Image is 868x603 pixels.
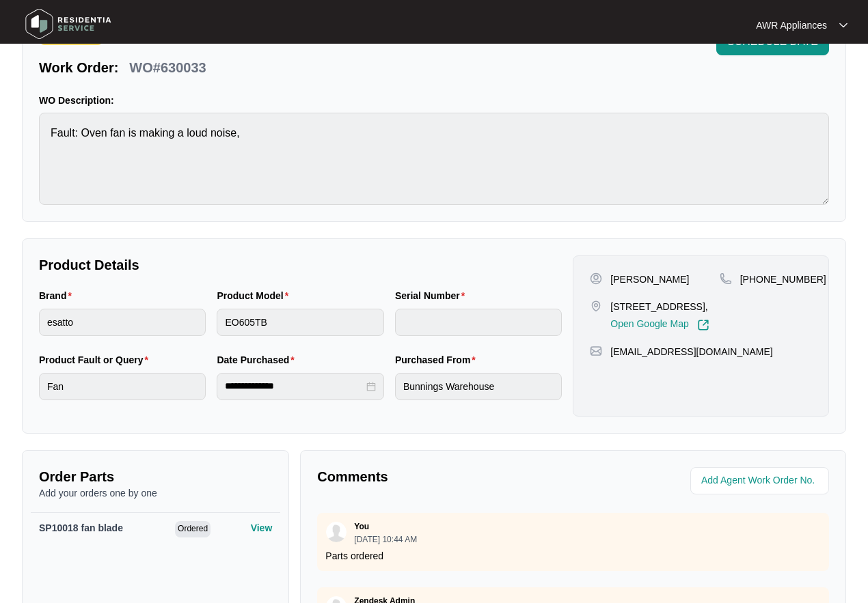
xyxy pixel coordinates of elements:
[217,353,299,367] label: Date Purchased
[610,272,689,286] p: [PERSON_NAME]
[610,319,709,331] a: Open Google Map
[225,379,363,393] input: Date Purchased
[39,58,118,77] p: Work Order:
[129,58,206,77] p: WO#630033
[39,522,123,533] span: SP10018 fan blade
[590,345,602,357] img: map-pin
[354,521,369,532] p: You
[354,535,417,544] p: [DATE] 10:44 AM
[39,486,272,500] p: Add your orders one by one
[395,289,470,303] label: Serial Number
[697,319,709,331] img: Link-External
[21,3,116,44] img: residentia service logo
[251,521,273,535] p: View
[701,473,821,489] input: Add Agent Work Order No.
[395,373,562,400] input: Purchased From
[740,272,826,286] p: [PHONE_NUMBER]
[39,94,829,107] p: WO Description:
[610,345,772,359] p: [EMAIL_ADDRESS][DOMAIN_NAME]
[39,255,562,275] p: Product Details
[317,467,563,486] p: Comments
[39,289,77,303] label: Brand
[395,353,481,367] label: Purchased From
[756,18,827,32] p: AWR Appliances
[39,113,829,205] textarea: Fault: Oven fan is making a loud noise,
[39,467,272,486] p: Order Parts
[39,353,154,367] label: Product Fault or Query
[326,522,347,542] img: user.svg
[39,309,206,336] input: Brand
[217,309,383,336] input: Product Model
[325,549,821,563] p: Parts ordered
[175,521,211,537] span: Ordered
[720,272,732,285] img: map-pin
[590,272,602,285] img: user-pin
[590,300,602,312] img: map-pin
[217,289,294,303] label: Product Model
[610,300,709,313] p: [STREET_ADDRESS],
[39,373,206,400] input: Product Fault or Query
[395,309,562,336] input: Serial Number
[839,22,847,29] img: dropdown arrow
